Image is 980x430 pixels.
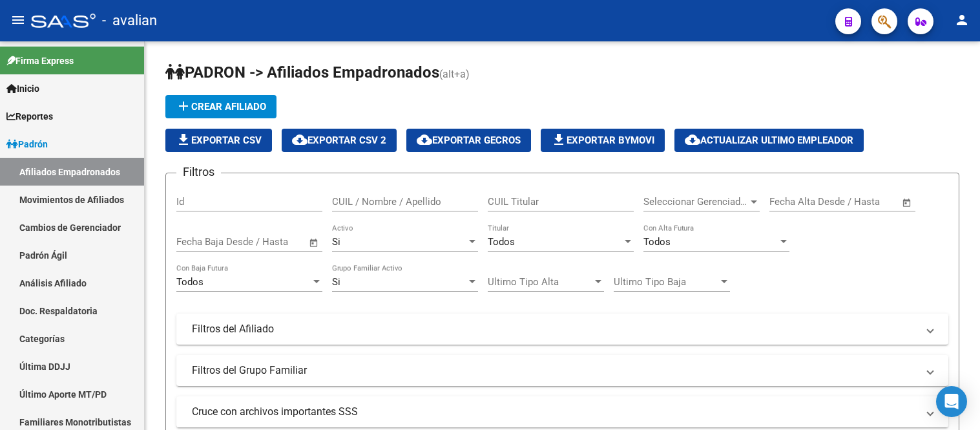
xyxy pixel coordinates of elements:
span: Firma Express [6,54,74,68]
button: Exportar CSV [165,129,272,152]
span: Si [332,236,340,248]
button: Actualizar ultimo Empleador [674,129,864,152]
mat-icon: file_download [551,132,567,147]
span: Exportar CSV [176,134,262,146]
span: Exportar Bymovi [551,134,654,146]
mat-icon: cloud_download [292,132,308,147]
button: Exportar Bymovi [541,129,665,152]
span: Ultimo Tipo Baja [614,276,718,288]
input: Fecha inicio [176,236,229,248]
span: Actualizar ultimo Empleador [685,134,853,146]
mat-panel-title: Filtros del Afiliado [192,322,917,336]
h3: Filtros [176,163,221,181]
button: Exportar CSV 2 [282,129,397,152]
span: Inicio [6,81,39,96]
mat-icon: person [954,12,970,28]
mat-panel-title: Filtros del Grupo Familiar [192,363,917,378]
input: Fecha fin [833,196,896,208]
mat-icon: file_download [176,132,191,147]
span: Exportar CSV 2 [292,134,386,146]
button: Crear Afiliado [165,95,276,118]
button: Open calendar [900,195,915,210]
span: Ultimo Tipo Alta [488,276,592,288]
mat-expansion-panel-header: Cruce con archivos importantes SSS [176,396,948,427]
span: (alt+a) [439,68,470,80]
span: Padrón [6,137,48,151]
mat-icon: menu [10,12,26,28]
button: Open calendar [307,235,322,250]
mat-panel-title: Cruce con archivos importantes SSS [192,405,917,419]
span: Todos [176,276,203,288]
span: Crear Afiliado [176,101,266,113]
input: Fecha fin [240,236,303,248]
span: PADRON -> Afiliados Empadronados [165,63,439,81]
input: Fecha inicio [769,196,822,208]
span: Exportar GECROS [417,134,521,146]
mat-icon: add [176,98,191,114]
span: Si [332,276,340,288]
span: Reportes [6,109,53,124]
mat-icon: cloud_download [685,132,700,147]
span: Seleccionar Gerenciador [643,196,748,208]
div: Open Intercom Messenger [936,386,967,417]
mat-icon: cloud_download [417,132,432,147]
span: Todos [643,236,671,248]
span: Todos [488,236,515,248]
span: - avalian [102,6,157,35]
button: Exportar GECROS [406,129,531,152]
mat-expansion-panel-header: Filtros del Afiliado [176,314,948,345]
mat-expansion-panel-header: Filtros del Grupo Familiar [176,355,948,386]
